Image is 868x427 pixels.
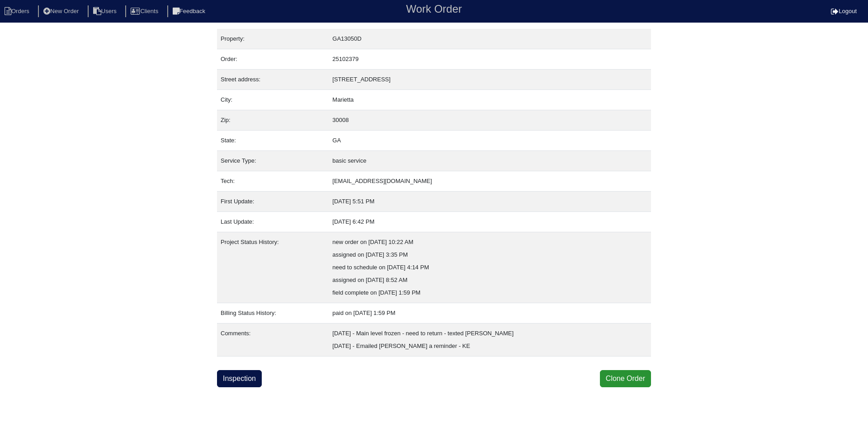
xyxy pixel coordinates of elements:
[217,370,262,387] a: Inspection
[88,8,124,14] a: Users
[329,131,651,151] td: GA
[329,324,651,357] td: [DATE] - Main level frozen - need to return - texted [PERSON_NAME] [DATE] - Emailed [PERSON_NAME]...
[217,90,329,110] td: City:
[329,212,651,232] td: [DATE] 6:42 PM
[38,5,86,18] li: New Order
[217,324,329,357] td: Comments:
[217,171,329,192] td: Tech:
[332,274,647,286] div: assigned on [DATE] 8:52 AM
[332,236,647,249] div: new order on [DATE] 10:22 AM
[600,370,651,387] button: Clone Order
[217,49,329,70] td: Order:
[217,70,329,90] td: Street address:
[217,303,329,324] td: Billing Status History:
[332,249,647,261] div: assigned on [DATE] 3:35 PM
[217,131,329,151] td: State:
[329,49,651,70] td: 25102379
[217,29,329,49] td: Property:
[217,151,329,171] td: Service Type:
[329,29,651,49] td: GA13050D
[329,171,651,192] td: [EMAIL_ADDRESS][DOMAIN_NAME]
[329,110,651,131] td: 30008
[167,5,212,18] li: Feedback
[329,192,651,212] td: [DATE] 5:51 PM
[217,110,329,131] td: Zip:
[332,261,647,274] div: need to schedule on [DATE] 4:14 PM
[332,307,647,319] div: paid on [DATE] 1:59 PM
[217,192,329,212] td: First Update:
[125,5,165,18] li: Clients
[831,8,857,14] a: Logout
[329,90,651,110] td: Marietta
[329,151,651,171] td: basic service
[125,8,165,14] a: Clients
[38,8,86,14] a: New Order
[329,70,651,90] td: [STREET_ADDRESS]
[88,5,124,18] li: Users
[332,286,647,299] div: field complete on [DATE] 1:59 PM
[217,212,329,232] td: Last Update:
[217,232,329,303] td: Project Status History:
